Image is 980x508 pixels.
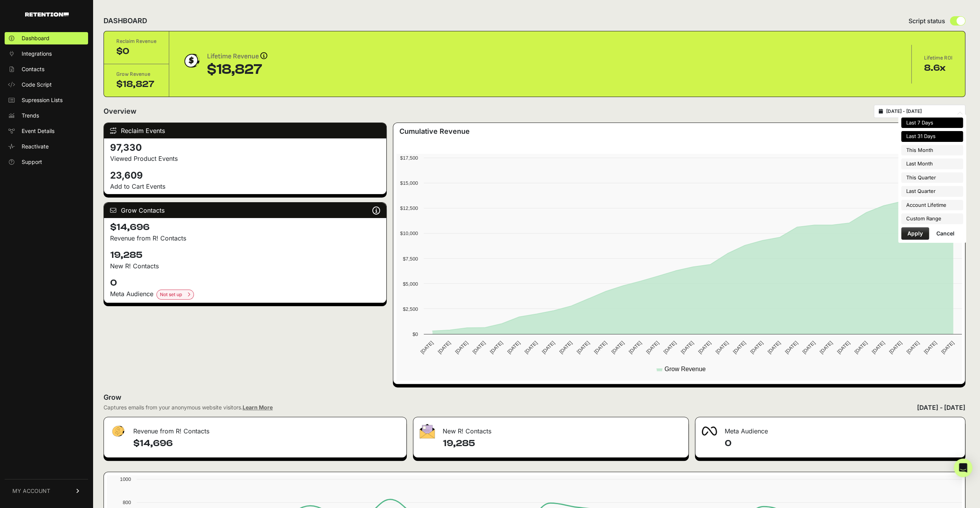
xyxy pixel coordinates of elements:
text: [DATE] [523,340,538,355]
text: [DATE] [732,340,747,355]
text: $5,000 [403,281,418,287]
span: Script status [909,16,945,26]
span: Integrations [22,50,52,58]
h2: Overview [104,106,136,117]
text: [DATE] [714,340,729,355]
a: Trends [5,109,88,122]
p: New R! Contacts [110,261,380,271]
h4: $14,696 [133,437,400,450]
button: Apply [901,227,929,240]
text: [DATE] [506,340,521,355]
li: Last 7 Days [901,118,963,128]
text: [DATE] [471,340,486,355]
img: fa-envelope-19ae18322b30453b285274b1b8af3d052b27d846a4fbe8435d1a52b978f639a2.png [420,424,435,438]
text: [DATE] [871,340,886,355]
img: dollar-coin-05c43ed7efb7bc0c12610022525b4bbbb207c7efeef5aecc26f025e68dcafac9.png [182,51,201,70]
a: Learn More [243,404,273,411]
p: Revenue from R! Contacts [110,234,380,243]
a: Support [5,156,88,168]
text: [DATE] [576,340,591,355]
div: Reclaim Events [104,123,386,138]
li: Last Month [901,159,963,169]
span: Supression Lists [22,96,63,104]
text: [DATE] [940,340,955,355]
div: Revenue from R! Contacts [104,417,406,440]
a: Contacts [5,63,88,75]
span: Event Details [22,127,54,135]
a: Supression Lists [5,94,88,106]
text: [DATE] [436,340,452,355]
h2: Grow [104,392,965,403]
text: [DATE] [749,340,764,355]
text: [DATE] [541,340,556,355]
text: [DATE] [662,340,677,355]
text: $0 [413,331,418,337]
div: $18,827 [116,78,156,90]
p: Viewed Product Events [110,154,380,163]
text: [DATE] [836,340,851,355]
div: Lifetime ROI [924,54,953,62]
text: [DATE] [922,340,938,355]
h4: 23,609 [110,169,380,182]
li: Last 31 Days [901,131,963,142]
text: [DATE] [801,340,816,355]
h2: DASHBOARD [104,15,147,26]
a: MY ACCOUNT [5,479,88,503]
div: $18,827 [207,62,267,77]
h4: $14,696 [110,221,380,234]
img: fa-meta-2f981b61bb99beabf952f7030308934f19ce035c18b003e963880cc3fabeebb7.png [701,426,717,436]
text: [DATE] [454,340,469,355]
h4: 0 [725,437,959,450]
span: Code Script [22,81,52,89]
a: Reactivate [5,140,88,153]
div: Captures emails from your anonymous website visitors. [104,404,273,411]
button: Cancel [930,227,961,240]
text: [DATE] [489,340,504,355]
text: [DATE] [558,340,573,355]
div: [DATE] - [DATE] [917,403,965,412]
div: Reclaim Revenue [116,38,156,45]
li: Last Quarter [901,186,963,197]
a: Code Script [5,78,88,91]
text: [DATE] [853,340,868,355]
h4: 19,285 [110,249,380,261]
text: [DATE] [593,340,608,355]
li: Custom Range [901,213,963,224]
text: Grow Revenue [664,366,706,372]
h3: Cumulative Revenue [399,126,470,137]
text: $10,000 [400,230,418,236]
div: Grow Contacts [104,203,386,218]
text: $15,000 [400,180,418,186]
h4: 0 [110,277,380,289]
text: [DATE] [610,340,625,355]
li: This Quarter [901,172,963,183]
a: Dashboard [5,32,88,44]
span: MY ACCOUNT [12,487,50,495]
div: $0 [116,45,156,58]
text: [DATE] [645,340,660,355]
text: $12,500 [400,205,418,211]
text: 800 [123,499,131,505]
h4: 19,285 [443,437,682,450]
li: Account Lifetime [901,200,963,211]
img: fa-dollar-13500eef13a19c4ab2b9ed9ad552e47b0d9fc28b02b83b90ba0e00f96d6372e9.png [110,424,126,439]
div: Meta Audience [695,417,965,440]
text: 1000 [120,476,131,482]
div: 8.6x [924,62,953,74]
div: Grow Revenue [116,70,156,78]
div: New R! Contacts [413,417,688,440]
text: [DATE] [628,340,643,355]
div: Meta Audience [110,289,380,300]
text: [DATE] [784,340,799,355]
div: Open Intercom Messenger [954,459,972,477]
text: $7,500 [403,256,418,262]
span: Reactivate [22,143,49,150]
h4: 97,330 [110,141,380,154]
div: Lifetime Revenue [207,51,267,62]
span: Dashboard [22,34,49,42]
img: Retention.com [25,12,69,17]
text: [DATE] [888,340,903,355]
text: $17,500 [400,155,418,161]
p: Add to Cart Events [110,182,380,191]
span: Support [22,158,42,166]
